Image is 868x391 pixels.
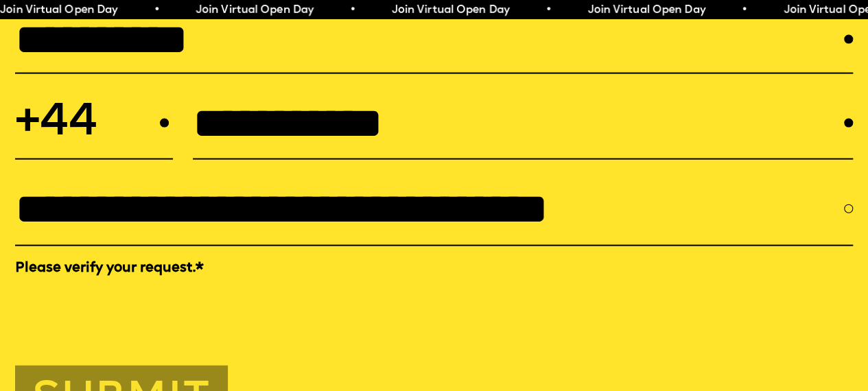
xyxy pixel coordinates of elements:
span: • [336,5,342,16]
iframe: reCAPTCHA [15,282,224,335]
span: • [728,5,734,16]
label: Please verify your request. [15,259,853,279]
span: • [532,5,538,16]
span: • [140,5,146,16]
